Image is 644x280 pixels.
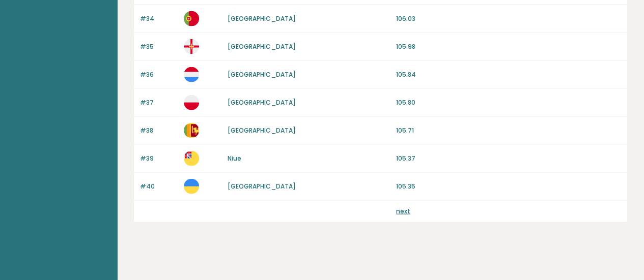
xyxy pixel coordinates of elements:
p: 105.37 [396,154,621,163]
p: 105.98 [396,42,621,51]
img: pt.svg [184,11,199,26]
a: Niue [227,154,241,163]
a: [GEOGRAPHIC_DATA] [227,98,295,107]
p: #36 [140,70,178,79]
img: ua.svg [184,179,199,194]
p: #34 [140,14,178,23]
a: next [396,207,410,215]
p: 105.35 [396,182,621,191]
a: [GEOGRAPHIC_DATA] [227,42,295,51]
p: 105.71 [396,126,621,135]
p: #35 [140,42,178,51]
a: [GEOGRAPHIC_DATA] [227,14,295,23]
a: [GEOGRAPHIC_DATA] [227,70,295,79]
img: gg.svg [184,39,199,54]
p: 105.84 [396,70,621,79]
img: lu.svg [184,67,199,82]
a: [GEOGRAPHIC_DATA] [227,126,295,135]
p: #38 [140,126,178,135]
p: #40 [140,182,178,191]
a: [GEOGRAPHIC_DATA] [227,182,295,191]
p: #37 [140,98,178,107]
p: #39 [140,154,178,163]
img: pl.svg [184,95,199,110]
img: lk.svg [184,123,199,138]
p: 106.03 [396,14,621,23]
p: 105.80 [396,98,621,107]
img: nu.svg [184,151,199,166]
